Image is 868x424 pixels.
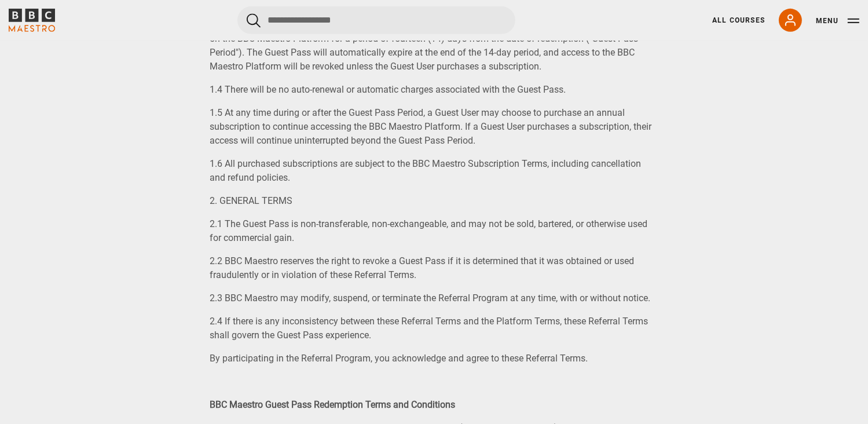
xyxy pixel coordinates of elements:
span: 2.1 The Guest Pass is non-transferable, non-exchangeable, and may not be sold, bartered, or other... [210,218,647,243]
input: Search [237,6,515,34]
span: 2.2 BBC Maestro reserves the right to revoke a Guest Pass if it is determined that it was obtaine... [210,255,634,280]
span: By participating in the Referral Program, you acknowledge and agree to these Referral Terms. [210,353,588,364]
span: 1.4 There will be no auto-renewal or automatic charges associated with the Guest Pass. [210,84,566,95]
span: 2.4 If there is any inconsistency between these Referral Terms and the Platform Terms, these Refe... [210,316,648,341]
span: 1.5 At any time during or after the Guest Pass Period, a Guest User may choose to purchase an ann... [210,107,651,146]
a: All Courses [712,15,765,25]
strong: BBC Maestro Guest Pass Redemption Terms and Conditions [210,399,455,410]
span: 2.3 BBC Maestro may modify, suspend, or terminate the Referral Program at any time, with or witho... [210,293,650,304]
svg: BBC Maestro [9,9,55,32]
span: 2. GENERAL TERMS [210,195,292,206]
button: Toggle navigation [816,15,859,27]
button: Submit the search query [247,13,261,28]
span: 1.6 All purchased subscriptions are subject to the BBC Maestro Subscription Terms, including canc... [210,158,641,183]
